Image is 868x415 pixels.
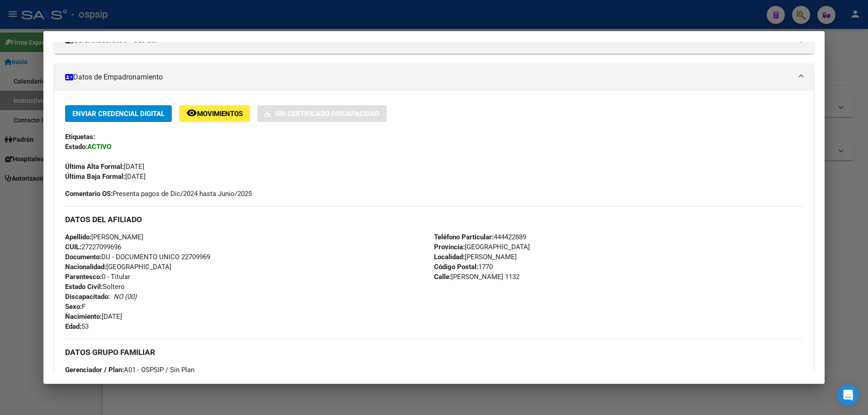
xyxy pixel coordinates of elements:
[65,189,252,199] span: Presenta pagos de Dic/2024 hasta Junio/2025
[65,233,91,241] strong: Apellido:
[434,273,519,281] span: [PERSON_NAME] 1132
[434,233,494,241] strong: Teléfono Particular:
[65,283,125,291] span: Soltero
[65,366,124,374] strong: Gerenciador / Plan:
[65,133,95,141] strong: Etiquetas:
[65,347,803,357] h3: DATOS GRUPO FAMILIAR
[275,110,379,118] span: Sin Certificado Discapacidad
[257,105,387,122] button: Sin Certificado Discapacidad
[65,322,89,331] span: 53
[65,105,172,122] button: Enviar Credencial Digital
[65,72,792,83] mat-panel-title: Datos de Empadronamiento
[65,322,81,331] strong: Edad:
[65,273,102,281] strong: Parentesco:
[434,253,465,261] strong: Localidad:
[434,273,451,281] strong: Calle:
[65,233,143,241] span: [PERSON_NAME]
[197,110,243,118] span: Movimientos
[65,273,130,281] span: 0 - Titular
[87,143,111,151] strong: ACTIVO
[65,243,121,251] span: 27227099696
[434,263,478,271] strong: Código Postal:
[179,105,250,122] button: Movimientos
[65,173,146,181] span: [DATE]
[65,143,87,151] strong: Estado:
[65,253,101,261] strong: Documento:
[65,366,194,374] span: A01 - OSPSIP / Sin Plan
[65,263,171,271] span: [GEOGRAPHIC_DATA]
[434,253,517,261] span: [PERSON_NAME]
[65,312,102,321] strong: Nacimiento:
[72,110,165,118] span: Enviar Credencial Digital
[65,293,110,301] strong: Discapacitado:
[65,283,103,291] strong: Estado Civil:
[65,163,124,171] strong: Última Alta Formal:
[65,263,106,271] strong: Nacionalidad:
[65,303,85,311] span: F
[65,173,125,181] strong: Última Baja Formal:
[65,303,82,311] strong: Sexo:
[65,214,803,224] h3: DATOS DEL AFILIADO
[434,233,526,241] span: 444422889
[65,190,113,198] strong: Comentario OS:
[434,263,493,271] span: 1770
[65,243,81,251] strong: CUIL:
[65,253,210,261] span: DU - DOCUMENTO UNICO 22709969
[837,384,859,406] div: Open Intercom Messenger
[65,312,122,321] span: [DATE]
[434,243,465,251] strong: Provincia:
[113,293,137,301] i: NO (00)
[186,107,197,118] mat-icon: remove_red_eye
[65,163,144,171] span: [DATE]
[54,64,814,91] mat-expansion-panel-header: Datos de Empadronamiento
[434,243,530,251] span: [GEOGRAPHIC_DATA]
